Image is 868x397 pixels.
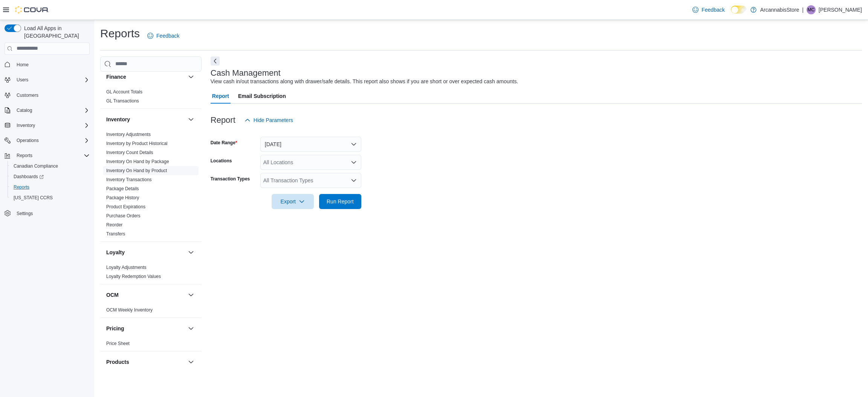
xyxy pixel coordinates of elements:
[14,208,90,218] span: Settings
[106,204,145,209] a: Product Expirations
[106,291,185,299] button: OCM
[351,159,357,165] button: Open list of options
[106,249,125,256] h3: Loyalty
[17,211,33,217] span: Settings
[106,325,124,332] h3: Pricing
[106,358,185,366] button: Products
[186,72,196,81] button: Finance
[2,150,93,161] button: Reports
[100,305,202,318] div: OCM
[211,176,250,182] label: Transaction Types
[106,264,147,270] span: Loyalty Adjustments
[186,324,196,333] button: Pricing
[186,115,196,124] button: Inventory
[100,87,202,108] div: Finance
[106,307,153,313] span: OCM Weekly Inventory
[689,2,727,17] a: Feedback
[17,62,29,68] span: Home
[17,122,35,128] span: Inventory
[14,195,53,201] span: [US_STATE] CCRS
[211,140,237,146] label: Date Range
[106,341,130,346] a: Price Sheet
[106,195,139,200] a: Package History
[14,163,58,169] span: Canadian Compliance
[106,73,185,81] button: Finance
[14,151,90,160] span: Reports
[2,208,93,218] button: Settings
[11,162,90,171] span: Canadian Compliance
[2,105,93,116] button: Catalog
[106,132,151,137] a: Inventory Adjustments
[100,339,202,351] div: Pricing
[807,5,816,14] div: Matt Chernoff
[808,5,815,14] span: MC
[100,130,202,241] div: Inventory
[14,90,90,100] span: Customers
[14,209,36,218] a: Settings
[21,24,90,40] span: Load All Apps in [GEOGRAPHIC_DATA]
[8,192,93,203] button: [US_STATE] CCRS
[14,136,42,145] button: Operations
[211,69,281,78] h3: Cash Management
[106,177,152,182] a: Inventory Transactions
[760,5,799,14] p: ArcannabisStore
[14,174,44,180] span: Dashboards
[144,28,182,43] a: Feedback
[241,113,296,128] button: Hide Parameters
[106,116,185,123] button: Inventory
[11,162,61,171] a: Canadian Compliance
[14,106,90,115] span: Catalog
[260,137,361,152] button: [DATE]
[238,89,286,104] span: Email Subscription
[106,265,147,270] a: Loyalty Adjustments
[17,92,38,98] span: Customers
[106,89,142,95] a: GL Account Totals
[14,60,32,69] a: Home
[156,32,179,40] span: Feedback
[106,273,161,279] span: Loyalty Redemption Values
[106,98,139,104] a: GL Transactions
[106,168,167,173] a: Inventory On Hand by Product
[11,183,32,192] a: Reports
[14,151,35,160] button: Reports
[254,116,293,124] span: Hide Parameters
[276,194,309,209] span: Export
[106,140,168,147] span: Inventory by Product Historical
[106,150,153,155] a: Inventory Count Details
[17,137,39,144] span: Operations
[11,172,90,181] span: Dashboards
[106,358,129,366] h3: Products
[106,116,130,123] h3: Inventory
[2,135,93,146] button: Operations
[106,186,139,192] span: Package Details
[106,213,141,218] a: Purchase Orders
[11,193,56,202] a: [US_STATE] CCRS
[8,182,93,192] button: Reports
[100,263,202,284] div: Loyalty
[106,159,169,164] a: Inventory On Hand by Package
[14,121,90,130] span: Inventory
[2,90,93,101] button: Customers
[212,89,229,104] span: Report
[14,60,90,69] span: Home
[106,222,122,228] a: Reorder
[11,193,90,202] span: Washington CCRS
[15,6,49,14] img: Cova
[731,6,747,14] input: Dark Mode
[106,274,161,279] a: Loyalty Redemption Values
[8,161,93,171] button: Canadian Compliance
[11,183,90,192] span: Reports
[106,231,125,237] a: Transfers
[186,248,196,257] button: Loyalty
[211,56,220,66] button: Next
[819,5,862,14] p: [PERSON_NAME]
[100,26,140,41] h1: Reports
[106,98,139,104] span: GL Transactions
[2,75,93,85] button: Users
[2,120,93,131] button: Inventory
